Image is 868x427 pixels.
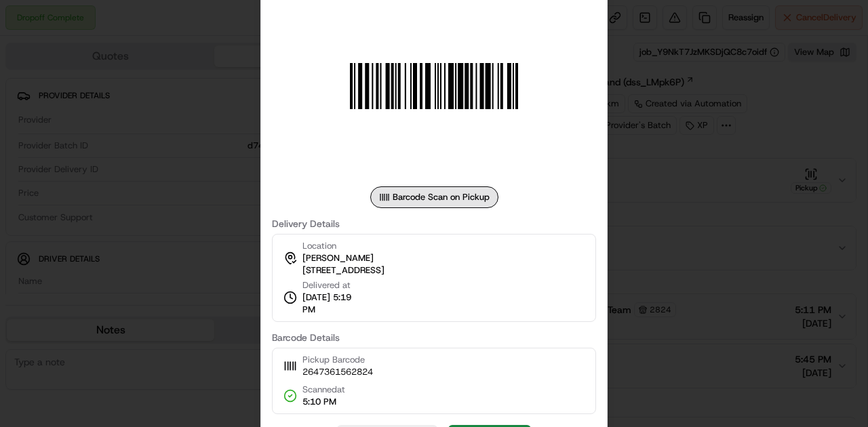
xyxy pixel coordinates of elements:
span: Scanned at [302,384,345,396]
label: Delivery Details [272,219,596,228]
span: Delivered at [302,279,365,291]
div: Barcode Scan on Pickup [370,186,498,208]
span: Pickup Barcode [302,354,373,366]
span: 5:10 PM [302,396,345,408]
label: Barcode Details [272,333,596,342]
span: 2647361562824 [302,366,373,378]
span: [PERSON_NAME] [302,252,374,264]
span: Location [302,240,336,252]
span: [DATE] 5:19 PM [302,291,365,316]
span: [STREET_ADDRESS] [302,264,384,277]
